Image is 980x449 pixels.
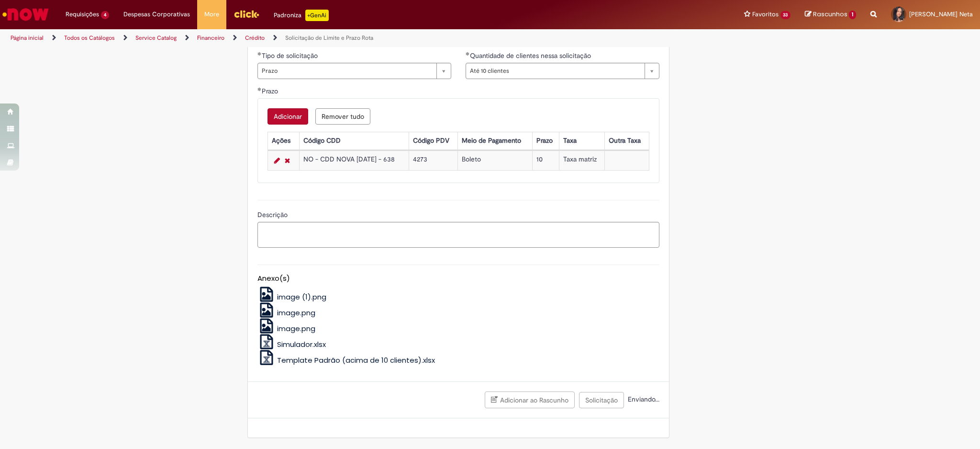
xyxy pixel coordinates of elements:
[277,308,315,318] span: image.png
[257,355,435,365] a: Template Padrão (acima de 10 clientes).xlsx
[257,292,327,302] a: image (1).png
[849,11,856,19] span: 1
[257,323,316,334] a: image.png
[605,132,649,150] th: Outra Taxa
[11,34,44,42] a: Página inicial
[300,150,409,170] td: NO - CDD NOVA [DATE] - 638
[274,10,329,21] div: Padroniza
[909,10,973,18] span: [PERSON_NAME] Neta
[305,10,329,21] p: +GenAi
[257,87,262,91] span: Obrigatório Preenchido
[123,10,190,19] span: Despesas Corporativas
[267,132,299,150] th: Ações
[197,34,224,42] a: Financeiro
[813,10,847,19] span: Rascunhos
[470,63,640,79] span: Até 10 clientes
[257,52,262,56] span: Obrigatório Preenchido
[204,10,219,19] span: More
[272,155,282,166] a: Editar Linha 1
[315,108,370,125] button: Remover todas as linhas de Prazo
[257,308,316,318] a: image.png
[64,34,115,42] a: Todos os Catálogos
[466,52,470,56] span: Obrigatório Preenchido
[277,339,326,349] span: Simulador.xlsx
[282,155,292,166] a: Remover linha 1
[277,355,435,365] span: Template Padrão (acima de 10 clientes).xlsx
[532,150,559,170] td: 10
[805,10,856,19] a: Rascunhos
[1,5,50,24] img: ServiceNow
[257,210,290,219] span: Descrição
[245,34,265,42] a: Crédito
[277,323,315,334] span: image.png
[257,339,326,349] a: Simulador.xlsx
[409,132,458,150] th: Código PDV
[409,150,458,170] td: 4273
[532,132,559,150] th: Prazo
[66,10,99,19] span: Requisições
[458,150,532,170] td: Boleto
[257,222,659,248] textarea: Descrição
[559,150,605,170] td: Taxa matriz
[458,132,532,150] th: Meio de Pagamento
[752,10,779,19] span: Favoritos
[135,34,177,42] a: Service Catalog
[470,51,593,60] span: Quantidade de clientes nessa solicitação
[101,11,109,19] span: 4
[234,7,259,21] img: click_logo_yellow_360x200.png
[626,395,659,403] span: Enviando...
[780,11,791,19] span: 33
[257,275,659,283] h5: Anexo(s)
[267,108,308,125] button: Adicionar uma linha para Prazo
[559,132,605,150] th: Taxa
[262,63,432,79] span: Prazo
[262,87,280,95] span: Prazo
[7,29,646,47] ul: Trilhas de página
[300,132,409,150] th: Código CDD
[277,292,326,302] span: image (1).png
[285,34,373,42] a: Solicitação de Limite e Prazo Rota
[262,51,320,60] span: Tipo de solicitação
